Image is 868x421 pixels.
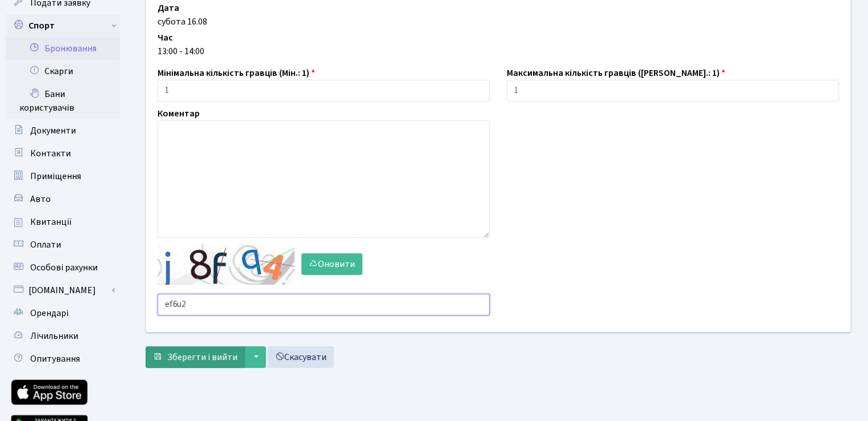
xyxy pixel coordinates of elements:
span: Орендарі [30,307,68,319]
a: Квитанції [6,211,120,233]
label: Час [158,31,173,44]
a: Опитування [6,347,120,370]
a: Спорт [6,14,120,37]
a: Особові рахунки [6,256,120,279]
a: Документи [6,119,120,142]
label: Максимальна кількість гравців ([PERSON_NAME].: 1) [507,66,725,80]
a: Оплати [6,233,120,256]
span: Контакти [30,147,71,160]
span: Особові рахунки [30,261,98,274]
div: субота 16.08 [158,15,839,29]
a: Приміщення [6,165,120,188]
img: default [158,244,294,285]
a: [DOMAIN_NAME] [6,279,120,302]
span: Зберегти і вийти [167,351,237,363]
label: Мінімальна кількість гравців (Мін.: 1) [158,66,315,80]
a: Орендарі [6,302,120,325]
button: Оновити [301,253,362,275]
span: Документи [30,124,76,137]
span: Опитування [30,353,80,365]
a: Скарги [6,60,120,83]
button: Зберегти і вийти [146,346,245,368]
a: Бани користувачів [6,83,120,119]
span: Оплати [30,238,61,251]
a: Скасувати [268,346,334,368]
a: Авто [6,188,120,211]
div: 13:00 - 14:00 [158,44,839,58]
span: Приміщення [30,170,81,183]
a: Лічильники [6,325,120,347]
span: Квитанції [30,216,72,228]
label: Коментар [158,107,200,120]
span: Авто [30,193,51,205]
a: Бронювання [6,37,120,60]
span: Лічильники [30,330,78,342]
a: Контакти [6,142,120,165]
input: Введіть текст із зображення [158,294,490,315]
label: Дата [158,1,179,15]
